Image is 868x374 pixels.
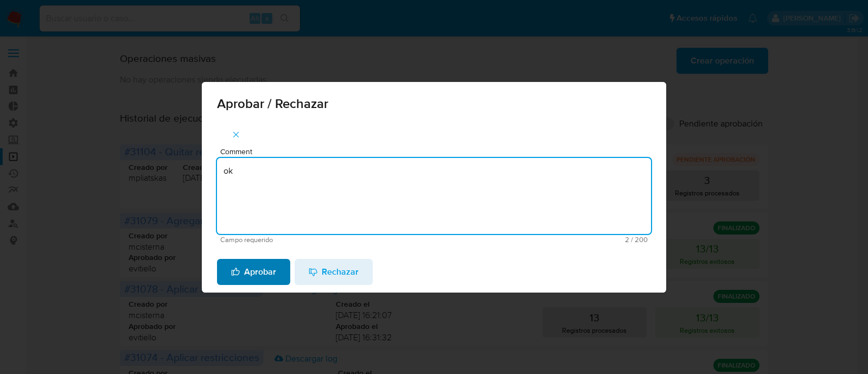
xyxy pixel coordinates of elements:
span: Aprobar / Rechazar [217,97,651,110]
textarea: ok [217,158,651,234]
button: Aprobar [217,259,290,285]
span: Rechazar [309,260,359,284]
button: Rechazar [295,259,373,285]
span: Campo requerido [220,236,434,244]
span: Aprobar [231,260,276,284]
span: Comment [220,148,654,156]
span: Máximo 200 caracteres [434,236,648,243]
